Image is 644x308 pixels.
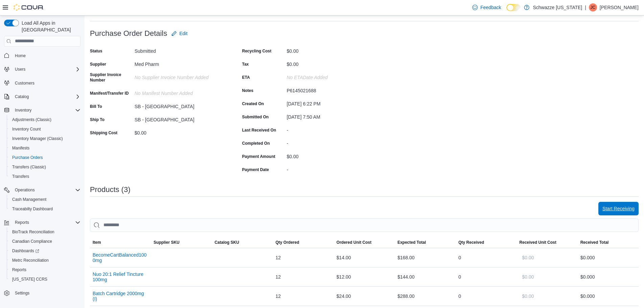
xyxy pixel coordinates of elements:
div: $168.00 [395,251,456,264]
a: Transfers (Classic) [9,163,49,171]
span: $0.00 [522,293,534,300]
h3: Products (3) [90,186,130,194]
button: Canadian Compliance [7,237,83,246]
div: $0.00 [287,151,377,159]
span: Transfers (Classic) [9,163,80,171]
label: Completed On [242,141,270,146]
p: [PERSON_NAME] [600,3,639,11]
button: Reports [7,265,83,275]
a: Traceabilty Dashboard [9,205,55,213]
span: Reports [9,266,80,274]
span: JC [591,3,596,11]
span: Users [15,67,25,72]
button: [US_STATE] CCRS [7,275,83,284]
span: Settings [15,290,29,296]
button: Nuo 20:1 Relief Tincture 100mg [93,271,148,282]
span: Customers [12,79,80,87]
a: Adjustments (Classic) [9,116,54,124]
div: - [287,164,377,172]
button: BioTrack Reconciliation [7,227,83,237]
span: [US_STATE] CCRS [12,277,47,282]
div: $24.00 [334,289,395,303]
span: Cash Management [12,197,46,202]
div: $0.00 0 [580,254,636,262]
div: $0.00 [287,46,377,54]
label: Payment Date [242,167,269,172]
div: 0 [456,289,517,303]
span: Inventory Count [9,125,80,133]
div: $14.00 [334,251,395,264]
h3: Purchase Order Details [90,29,167,38]
button: Settings [1,288,83,298]
span: Inventory Manager (Classic) [9,135,80,143]
button: Item [90,237,151,248]
button: Edit [169,27,190,40]
div: 12 [273,251,334,264]
button: Purchase Orders [7,153,83,162]
div: 12 [273,289,334,303]
div: No Manifest Number added [135,88,225,96]
div: [DATE] 6:22 PM [287,98,377,106]
span: Transfers [9,172,80,181]
span: Inventory [12,106,80,114]
button: Catalog SKU [212,237,273,248]
button: Traceabilty Dashboard [7,204,83,214]
div: - [287,138,377,146]
div: $144.00 [395,270,456,284]
label: Submitted On [242,114,269,120]
button: Inventory Manager (Classic) [7,134,83,143]
button: Qty Received [456,237,517,248]
label: Supplier Invoice Number [90,72,132,83]
span: Metrc Reconciliation [9,256,80,264]
div: No ETADate added [287,72,377,80]
div: SB - [GEOGRAPHIC_DATA] [135,101,225,109]
span: Traceabilty Dashboard [12,206,53,212]
span: Home [12,51,80,60]
label: Supplier [90,62,106,67]
a: Feedback [470,1,504,14]
button: $0.00 [519,289,536,303]
span: Feedback [480,4,501,11]
a: Canadian Compliance [9,237,55,245]
a: Dashboards [9,247,42,255]
img: Cova [14,4,44,11]
span: Catalog [15,94,29,99]
button: Adjustments (Classic) [7,115,83,124]
p: | [585,3,586,11]
span: Received Total [580,240,609,245]
div: Jennifer Cunningham [589,3,597,11]
span: BioTrack Reconciliation [12,229,54,235]
span: Purchase Orders [12,155,43,160]
button: Transfers (Classic) [7,162,83,172]
a: Purchase Orders [9,153,46,162]
button: Users [1,65,83,74]
button: Inventory [12,106,34,114]
div: Med Pharm [135,59,225,67]
span: Load All Apps in [GEOGRAPHIC_DATA] [19,20,80,33]
button: Expected Total [395,237,456,248]
button: Received Unit Cost [517,237,577,248]
div: 0 [456,251,517,264]
div: P6145021688 [287,85,377,93]
button: $0.00 [519,270,536,284]
span: Reports [12,218,80,227]
span: Cash Management [9,195,80,204]
label: Manifest/Transfer ID [90,91,129,96]
span: Washington CCRS [9,275,80,283]
span: Expected Total [398,240,426,245]
span: Inventory [15,108,31,113]
label: Status [90,48,102,54]
button: Received Total [578,237,639,248]
label: Shipping Cost [90,130,117,136]
input: Dark Mode [506,4,521,11]
span: Catalog [12,93,80,101]
span: Catalog SKU [215,240,239,245]
button: Start Receiving [598,202,639,215]
span: Reports [15,220,29,225]
span: $0.00 [522,254,534,261]
span: Operations [12,186,80,194]
span: Edit [180,30,188,37]
span: Transfers [12,174,29,179]
a: [US_STATE] CCRS [9,275,50,283]
span: Start Receiving [602,205,635,212]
